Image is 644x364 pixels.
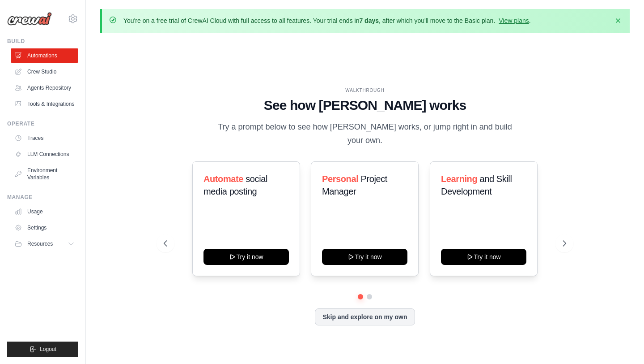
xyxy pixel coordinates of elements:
p: You're on a free trial of CrewAI Cloud with full access to all features. Your trial ends in , aft... [123,16,531,25]
a: Tools & Integrations [11,97,78,111]
a: Automations [11,48,78,63]
strong: 7 days [359,17,379,24]
img: Logo [7,12,52,26]
a: Settings [11,221,78,235]
span: Personal [322,174,358,184]
span: Learning [441,174,477,184]
span: Logout [40,346,56,353]
a: Traces [11,131,78,145]
p: Try a prompt below to see how [PERSON_NAME] works, or jump right in and build your own. [215,121,515,147]
a: Environment Variables [11,163,78,185]
h1: See how [PERSON_NAME] works [164,97,566,113]
div: Operate [7,120,78,127]
span: and Skill Development [441,174,512,196]
button: Try it now [441,249,526,265]
button: Resources [11,237,78,251]
div: Build [7,38,78,45]
button: Try it now [322,249,407,265]
span: social media posting [203,174,267,196]
a: Agents Repository [11,81,78,95]
a: View plans [499,17,529,24]
span: Resources [27,240,53,247]
button: Try it now [203,249,289,265]
button: Logout [7,342,78,357]
span: Automate [203,174,243,184]
a: LLM Connections [11,147,78,161]
div: WALKTHROUGH [164,87,566,94]
a: Crew Studio [11,65,78,79]
button: Skip and explore on my own [315,308,415,325]
div: Manage [7,194,78,201]
span: Project Manager [322,174,387,196]
a: Usage [11,204,78,219]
